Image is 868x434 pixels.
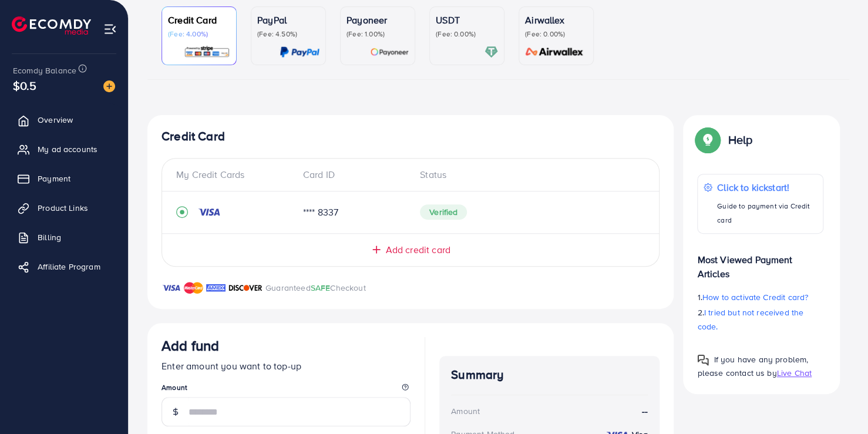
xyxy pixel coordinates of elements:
p: Most Viewed Payment Articles [697,243,823,281]
h4: Summary [451,368,648,382]
span: Add credit card [385,243,450,257]
p: Guide to payment via Credit card [717,199,817,227]
img: logo [12,16,91,35]
a: Product Links [9,196,119,220]
p: Airwallex [525,13,587,27]
img: Popup guide [697,129,718,150]
a: Overview [9,108,119,132]
span: Billing [38,231,61,243]
a: Payment [9,167,119,190]
iframe: Chat [818,381,859,425]
img: brand [162,281,181,295]
span: SAFE [311,282,331,294]
p: 1. [697,290,823,304]
p: Help [728,133,752,147]
img: menu [103,22,117,36]
img: card [485,45,498,59]
img: credit [197,207,221,217]
p: Click to kickstart! [717,180,817,194]
p: USDT [436,13,498,27]
span: Payment [38,173,70,184]
span: Affiliate Program [38,261,100,272]
h4: Credit Card [162,129,660,144]
span: My ad accounts [38,143,97,155]
span: $0.5 [13,77,37,94]
svg: record circle [176,206,188,218]
img: card [184,45,230,59]
legend: Amount [162,382,411,397]
p: (Fee: 4.00%) [168,29,230,39]
div: Card ID [294,168,411,181]
p: (Fee: 1.00%) [346,29,409,39]
span: If you have any problem, please contact us by [697,354,808,379]
span: Overview [38,114,73,126]
img: brand [184,281,203,295]
a: Affiliate Program [9,255,119,278]
p: (Fee: 4.50%) [257,29,319,39]
p: PayPal [257,13,319,27]
p: 2. [697,305,823,334]
h3: Add fund [162,337,219,354]
span: Ecomdy Balance [13,65,76,76]
p: (Fee: 0.00%) [525,29,587,39]
div: Status [411,168,645,181]
span: Live Chat [776,367,811,379]
img: card [280,45,319,59]
img: Popup guide [697,354,709,366]
a: My ad accounts [9,137,119,161]
p: (Fee: 0.00%) [436,29,498,39]
img: brand [206,281,226,295]
span: Verified [420,204,467,220]
a: Billing [9,226,119,249]
span: How to activate Credit card? [702,291,808,303]
span: Product Links [38,202,88,214]
p: Payoneer [346,13,409,27]
img: image [103,80,115,92]
img: card [370,45,409,59]
div: Amount [451,405,480,417]
p: Credit Card [168,13,230,27]
div: My Credit Cards [176,168,294,181]
p: Guaranteed Checkout [265,281,366,295]
strong: -- [642,405,648,418]
span: I tried but not received the code. [697,307,803,332]
img: card [522,45,587,59]
img: brand [228,281,263,295]
p: Enter amount you want to top-up [162,359,411,373]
